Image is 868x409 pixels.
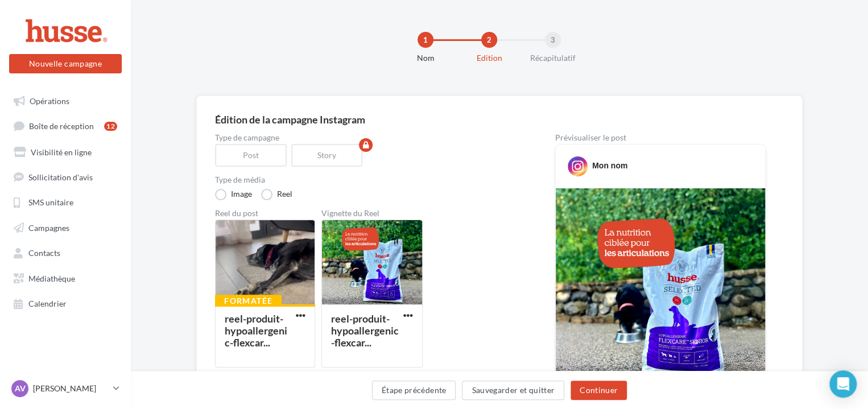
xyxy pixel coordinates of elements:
label: Reel [261,189,292,200]
p: [PERSON_NAME] [33,383,109,394]
span: Campagnes [28,222,69,232]
a: SMS unitaire [7,191,124,212]
div: 2 [481,32,497,48]
a: Boîte de réception12 [7,115,124,136]
div: Open Intercom Messenger [829,370,857,398]
div: Formatée [215,295,282,307]
div: 1 [418,32,433,48]
div: 12 [104,122,117,131]
a: Opérations [7,90,124,110]
label: Type de média [215,176,519,184]
button: Étape précédente [372,381,456,400]
span: Boîte de réception [29,121,94,131]
button: Sauvegarder et quitter [462,381,564,400]
span: Opérations [30,96,69,105]
span: Médiathèque [28,273,75,283]
div: reel-produit-hypoallergenic-flexcar... [331,312,399,349]
button: Continuer [571,381,627,400]
label: Image [215,189,252,200]
span: SMS unitaire [28,197,73,207]
label: Type de campagne [215,134,519,142]
a: AV [PERSON_NAME] [9,378,122,399]
div: Édition de la campagne Instagram [215,114,784,125]
a: Campagnes [7,217,124,237]
div: Reel du post [215,209,315,217]
div: Vignette du Reel [321,209,423,217]
a: Sollicitation d'avis [7,166,124,187]
span: Sollicitation d'avis [28,172,93,181]
span: Calendrier [28,299,67,308]
button: Nouvelle campagne [9,54,122,73]
div: Mon nom [592,160,627,171]
div: Nom [389,52,462,64]
div: Edition [453,52,526,64]
div: Prévisualiser le post [555,134,766,142]
span: AV [15,383,26,394]
a: Visibilité en ligne [7,141,124,162]
span: Contacts [28,248,60,258]
div: Récapitulatif [516,52,589,64]
a: Médiathèque [7,267,124,288]
a: Contacts [7,242,124,262]
div: reel-produit-hypoallergenic-flexcar... [225,312,287,349]
div: 3 [545,32,561,48]
span: Visibilité en ligne [31,147,92,156]
a: Calendrier [7,292,124,313]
